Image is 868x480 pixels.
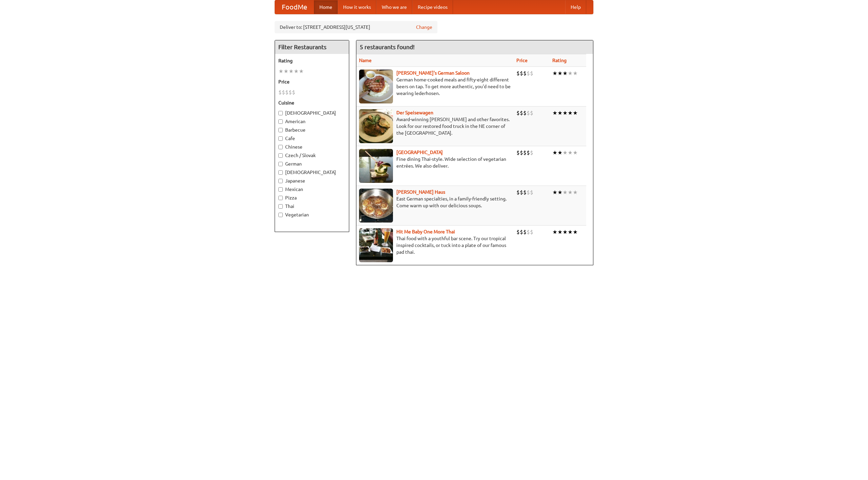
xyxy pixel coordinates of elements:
li: $ [527,149,530,156]
label: Cafe [278,135,346,142]
p: Fine dining Thai-style. Wide selection of vegetarian entrées. We also deliver. [359,156,511,169]
li: ★ [552,149,557,156]
input: German [278,162,283,166]
li: $ [523,149,527,156]
label: [DEMOGRAPHIC_DATA] [278,169,346,176]
li: $ [527,189,530,196]
li: ★ [563,70,568,77]
li: $ [520,70,523,77]
a: Name [359,58,372,63]
li: ★ [568,149,573,156]
li: $ [523,228,527,236]
p: German home-cooked meals and fifty-eight different beers on tap. To get more authentic, you'd nee... [359,76,511,97]
a: FoodMe [275,0,314,14]
input: Cafe [278,136,283,141]
li: $ [516,70,520,77]
label: Barbecue [278,127,346,133]
a: [PERSON_NAME] Haus [396,189,445,195]
input: [DEMOGRAPHIC_DATA] [278,111,283,115]
img: satay.jpg [359,149,393,183]
li: ★ [563,228,568,236]
a: Who we are [376,0,412,14]
li: ★ [552,189,557,196]
li: ★ [573,70,578,77]
h4: Filter Restaurants [275,40,349,54]
li: $ [289,89,292,96]
li: ★ [573,149,578,156]
li: ★ [289,68,294,75]
label: American [278,118,346,125]
li: ★ [568,228,573,236]
h5: Cuisine [278,99,346,106]
input: American [278,119,283,124]
a: [GEOGRAPHIC_DATA] [396,150,443,155]
a: Price [516,58,528,63]
li: $ [530,228,533,236]
a: Der Speisewagen [396,110,433,115]
li: $ [530,149,533,156]
label: Pizza [278,194,346,201]
li: ★ [557,228,563,236]
li: ★ [563,109,568,117]
label: Chinese [278,143,346,150]
a: Change [416,24,432,31]
li: ★ [573,109,578,117]
a: Help [565,0,586,14]
input: Thai [278,204,283,209]
b: [PERSON_NAME]'s German Saloon [396,70,470,76]
li: ★ [552,228,557,236]
label: Thai [278,203,346,210]
input: Pizza [278,196,283,200]
input: Mexican [278,187,283,192]
input: Vegetarian [278,213,283,217]
label: Czech / Slovak [278,152,346,159]
input: [DEMOGRAPHIC_DATA] [278,170,283,175]
li: ★ [557,70,563,77]
a: Home [314,0,338,14]
li: $ [520,109,523,117]
a: Rating [552,58,567,63]
li: $ [527,70,530,77]
li: ★ [299,68,304,75]
li: $ [520,149,523,156]
li: $ [520,189,523,196]
input: Chinese [278,145,283,149]
input: Barbecue [278,128,283,132]
label: [DEMOGRAPHIC_DATA] [278,110,346,116]
li: ★ [294,68,299,75]
a: Recipe videos [412,0,453,14]
p: Thai food with a youthful bar scene. Try our tropical inspired cocktails, or tuck into a plate of... [359,235,511,255]
li: ★ [568,109,573,117]
li: ★ [557,109,563,117]
li: ★ [573,228,578,236]
li: ★ [563,149,568,156]
a: Hit Me Baby One More Thai [396,229,455,234]
li: $ [516,109,520,117]
li: ★ [563,189,568,196]
label: Vegetarian [278,211,346,218]
p: Award-winning [PERSON_NAME] and other favorites. Look for our restored food truck in the NE corne... [359,116,511,136]
li: $ [516,228,520,236]
li: $ [516,149,520,156]
li: $ [278,89,282,96]
li: $ [285,89,289,96]
li: $ [523,109,527,117]
li: ★ [283,68,289,75]
a: How it works [338,0,376,14]
label: German [278,160,346,167]
li: ★ [557,189,563,196]
li: $ [282,89,285,96]
img: babythai.jpg [359,228,393,262]
li: $ [530,189,533,196]
li: $ [527,228,530,236]
label: Mexican [278,186,346,193]
li: ★ [557,149,563,156]
li: $ [530,109,533,117]
input: Czech / Slovak [278,153,283,158]
li: ★ [568,189,573,196]
li: ★ [568,70,573,77]
li: $ [292,89,295,96]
